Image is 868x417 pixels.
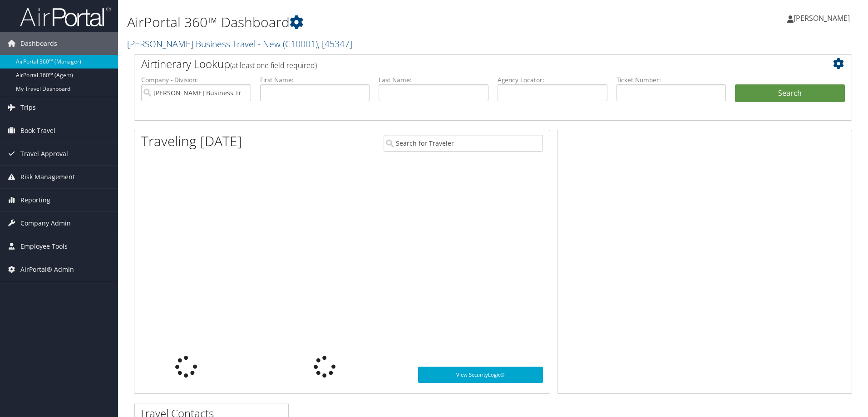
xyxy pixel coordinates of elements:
[20,189,50,211] span: Reporting
[20,142,68,165] span: Travel Approval
[20,235,68,258] span: Employee Tools
[141,56,785,72] h2: Airtinerary Lookup
[379,75,488,84] label: Last Name:
[20,32,57,55] span: Dashboards
[127,13,615,32] h1: AirPortal 360™ Dashboard
[20,119,55,142] span: Book Travel
[787,5,859,32] a: [PERSON_NAME]
[260,75,370,84] label: First Name:
[230,60,317,70] span: (at least one field required)
[20,166,75,188] span: Risk Management
[498,75,607,84] label: Agency Locator:
[20,96,36,119] span: Trips
[735,84,845,103] button: Search
[318,38,352,50] span: , [ 45347 ]
[20,6,111,27] img: airportal-logo.png
[141,132,242,151] h1: Traveling [DATE]
[127,38,352,50] a: [PERSON_NAME] Business Travel - New
[20,258,74,281] span: AirPortal® Admin
[418,367,543,383] a: View SecurityLogic®
[616,75,726,84] label: Ticket Number:
[794,13,850,23] span: [PERSON_NAME]
[283,38,318,50] span: ( C10001 )
[141,75,251,84] label: Company - Division:
[384,135,543,152] input: Search for Traveler
[20,212,71,235] span: Company Admin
